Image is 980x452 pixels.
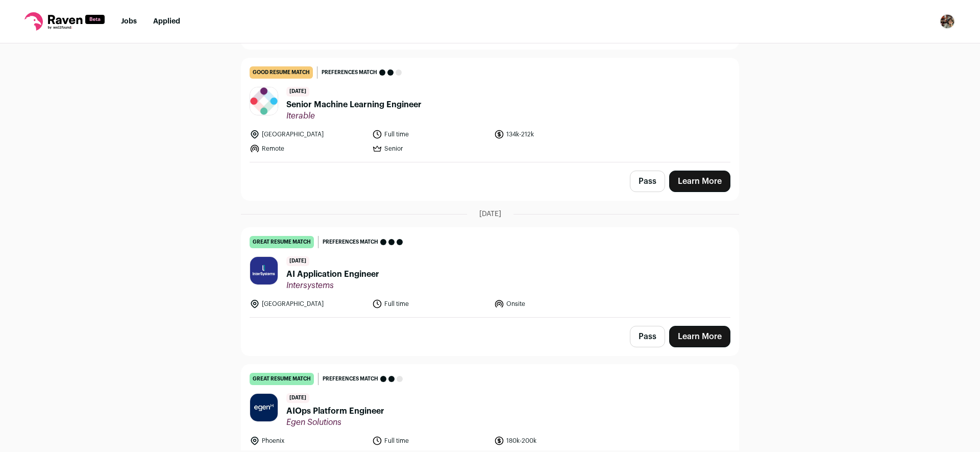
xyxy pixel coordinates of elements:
[121,18,137,25] a: Jobs
[630,326,665,347] button: Pass
[323,237,378,247] span: Preferences match
[322,67,377,78] span: Preferences match
[286,87,309,97] span: [DATE]
[241,58,739,162] a: good resume match Preferences match [DATE] Senior Machine Learning Engineer Iterable [GEOGRAPHIC_...
[286,268,379,280] span: AI Application Engineer
[372,436,488,446] li: Full time
[323,374,378,384] span: Preferences match
[286,417,384,427] span: Egen Solutions
[494,436,610,446] li: 180k-200k
[250,257,278,284] img: 95e684df71063adf5fb4736466fd0ce080db6b7c9f2c2a207be163b65db7fd5b.jpg
[153,18,180,25] a: Applied
[372,129,488,139] li: Full time
[494,299,610,309] li: Onsite
[250,144,366,154] li: Remote
[286,256,309,266] span: [DATE]
[669,326,730,347] a: Learn More
[286,280,379,291] span: Intersystems
[241,228,739,317] a: great resume match Preferences match [DATE] AI Application Engineer Intersystems [GEOGRAPHIC_DATA...
[479,209,501,219] span: [DATE]
[250,87,278,115] img: 96456f72f1461ebe18bf218005b92645d5ba60d9b274777da14e5e5e3d49c78c.jpg
[669,171,730,192] a: Learn More
[250,129,366,139] li: [GEOGRAPHIC_DATA]
[250,299,366,309] li: [GEOGRAPHIC_DATA]
[286,99,422,111] span: Senior Machine Learning Engineer
[939,13,955,30] button: Open dropdown
[250,373,314,385] div: great resume match
[286,393,309,403] span: [DATE]
[939,13,955,30] img: 11887195-medium_jpg
[286,111,422,121] span: Iterable
[250,66,313,79] div: good resume match
[372,299,488,309] li: Full time
[250,236,314,248] div: great resume match
[372,144,488,154] li: Senior
[286,405,384,417] span: AIOps Platform Engineer
[250,394,278,421] img: c7c737ce0df0338b50b35edc31dd27f797ae6ca3b019b6f6f26f9046dc3ae2af
[494,129,610,139] li: 134k-212k
[630,171,665,192] button: Pass
[250,436,366,446] li: Phoenix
